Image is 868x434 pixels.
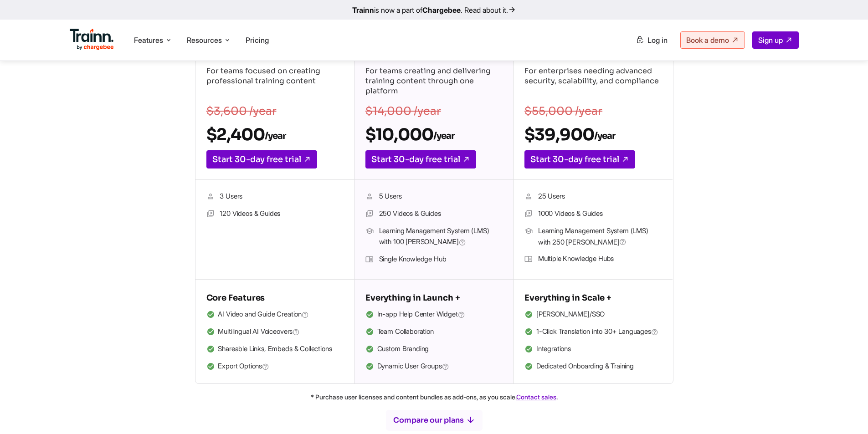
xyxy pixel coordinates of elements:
p: For teams focused on creating professional training content [206,66,343,98]
span: In-app Help Center Widget [377,309,465,321]
button: Compare our plans [385,409,483,431]
a: Sign up [752,31,799,49]
li: Integrations [524,343,662,355]
p: For teams creating and delivering training content through one platform [365,66,502,98]
span: AI Video and Guide Creation [218,309,309,321]
h5: Everything in Launch + [365,291,502,305]
s: $14,000 /year [365,104,441,118]
b: Trainn [352,5,374,15]
iframe: Chat Widget [822,390,868,434]
li: Custom Branding [365,343,502,355]
li: 120 Videos & Guides [206,208,343,220]
li: 1000 Videos & Guides [524,208,662,220]
sub: /year [594,130,615,142]
h5: Core Features [206,291,343,305]
li: Single Knowledge Hub [365,254,502,266]
span: Resources [187,35,222,45]
sub: /year [433,130,454,142]
img: Trainn Logo [70,29,114,51]
p: * Purchase user licenses and content bundles as add-ons, as you scale. . [106,391,762,403]
a: Contact sales [516,393,556,401]
h5: Everything in Scale + [524,291,662,305]
li: 3 Users [206,191,343,203]
p: For enterprises needing advanced security, scalability, and compliance [524,66,662,98]
li: Dedicated Onboarding & Training [524,361,662,373]
a: Pricing [246,36,269,45]
span: Multilingual AI Voiceovers [218,326,300,338]
h2: $2,400 [206,124,343,145]
s: $3,600 /year [206,104,277,118]
a: Log in [630,32,673,48]
a: Start 30-day free trial [524,150,635,168]
h2: $39,900 [524,124,662,145]
span: Book a demo [686,36,729,45]
li: 5 Users [365,191,502,203]
a: Book a demo [680,31,745,49]
span: Sign up [758,36,783,45]
sub: /year [265,130,286,142]
li: 250 Videos & Guides [365,208,502,220]
s: $55,000 /year [524,104,602,118]
li: [PERSON_NAME]/SSO [524,309,662,321]
li: Multiple Knowledge Hubs [524,253,662,265]
span: Learning Management System (LMS) with 250 [PERSON_NAME] [538,225,662,248]
li: Team Collaboration [365,326,502,338]
span: Dynamic User Groups [377,361,449,373]
li: Shareable Links, Embeds & Collections [206,343,343,355]
span: Learning Management System (LMS) with 100 [PERSON_NAME] [379,225,502,248]
a: Start 30-day free trial [365,150,476,168]
h2: $10,000 [365,124,502,145]
li: 25 Users [524,191,662,203]
span: Export Options [218,361,269,373]
span: 1-Click Translation into 30+ Languages [536,326,658,338]
span: Log in [647,36,668,45]
span: Features [134,35,163,45]
b: Chargebee [422,5,461,15]
a: Start 30-day free trial [206,150,317,168]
